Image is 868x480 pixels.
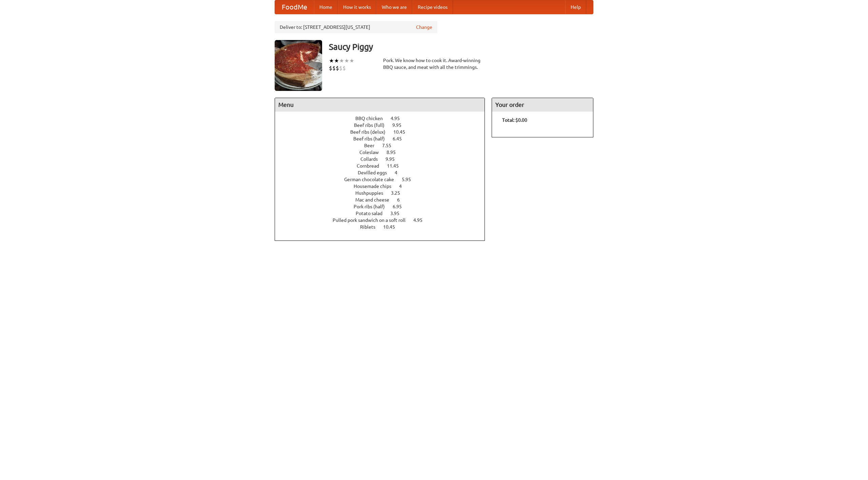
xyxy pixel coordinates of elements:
a: German chocolate cake 5.95 [344,177,423,182]
a: Home [314,0,338,14]
li: ★ [334,57,339,64]
a: Cornbread 11.45 [357,163,411,169]
li: $ [332,64,336,72]
span: Coleslaw [359,150,386,155]
img: angular.jpg [275,40,322,91]
span: Housemade chips [354,184,398,189]
a: Beer 7.55 [364,143,404,148]
span: BBQ chicken [355,116,390,121]
span: Pork ribs (half) [354,204,392,209]
span: 4 [399,184,409,189]
span: Riblets [360,224,382,230]
span: Pulled pork sandwich on a soft roll [333,217,412,223]
li: $ [336,64,339,72]
span: Hushpuppies [355,190,390,196]
span: German chocolate cake [344,177,401,182]
span: 10.45 [393,129,412,135]
a: Beef ribs (full) 9.95 [354,122,414,128]
span: Collards [360,156,384,162]
li: ★ [344,57,349,64]
span: 4 [395,170,404,175]
li: $ [342,64,346,72]
a: How it works [338,0,376,14]
h4: Your order [492,98,593,112]
a: Who we are [376,0,412,14]
div: Pork. We know how to cook it. Award-winning BBQ sauce, and meat with all the trimmings. [383,57,485,71]
span: 9.95 [386,156,401,162]
a: Riblets 10.45 [360,224,408,230]
span: 6 [397,197,407,203]
a: Hushpuppies 3.25 [355,190,413,196]
li: $ [339,64,342,72]
li: ★ [349,57,354,64]
span: 4.95 [391,116,407,121]
b: Total: $0.00 [502,117,527,123]
a: Devilled eggs 4 [358,170,410,175]
a: Pulled pork sandwich on a soft roll 4.95 [333,217,435,223]
span: 4.95 [413,217,429,223]
a: Mac and cheese 6 [355,197,412,203]
a: Collards 9.95 [360,156,407,162]
span: 5.95 [402,177,418,182]
a: Coleslaw 8.95 [359,150,408,155]
span: Potato salad [356,211,389,216]
a: Change [416,24,432,31]
span: Mac and cheese [355,197,396,203]
a: Housemade chips 4 [354,184,414,189]
span: 3.25 [391,190,407,196]
a: FoodMe [275,0,314,14]
a: Recipe videos [412,0,453,14]
h3: Saucy Piggy [329,40,593,54]
span: 6.95 [393,204,409,209]
span: Beef ribs (half) [353,136,392,141]
a: Beef ribs (half) 6.45 [353,136,414,141]
h4: Menu [275,98,485,112]
a: Pork ribs (half) 6.95 [354,204,414,209]
span: 8.95 [387,150,402,155]
div: Deliver to: [STREET_ADDRESS][US_STATE] [275,21,437,33]
a: BBQ chicken 4.95 [355,116,412,121]
a: Help [565,0,586,14]
li: ★ [339,57,344,64]
span: 10.45 [383,224,402,230]
span: 7.55 [382,143,398,148]
li: $ [329,64,332,72]
a: Potato salad 3.95 [356,211,412,216]
span: 11.45 [387,163,406,169]
span: Beef ribs (full) [354,122,391,128]
span: 9.95 [392,122,408,128]
span: Devilled eggs [358,170,394,175]
span: 6.45 [393,136,409,141]
span: Cornbread [357,163,386,169]
span: Beef ribs (delux) [350,129,392,135]
a: Beef ribs (delux) 10.45 [350,129,418,135]
span: 3.95 [390,211,406,216]
span: Beer [364,143,381,148]
li: ★ [329,57,334,64]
